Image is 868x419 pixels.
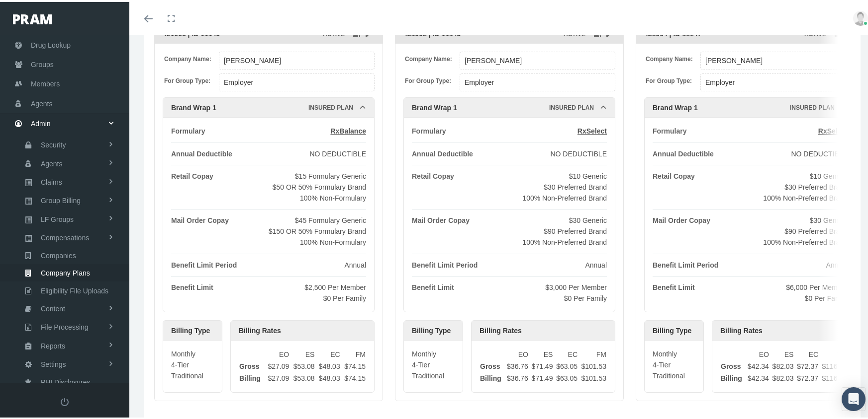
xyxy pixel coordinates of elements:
[273,181,366,189] span: $50 OR 50% Formulary Brand
[564,292,607,300] span: $0 Per Family
[171,96,308,116] div: Brand Wrap 1
[171,280,213,302] div: Benefit Limit
[770,370,794,382] td: $82.03
[504,347,529,358] th: EO
[794,370,819,382] td: $72.37
[842,385,866,409] div: Open Intercom Messenger
[794,358,819,370] td: $72.37
[569,214,607,222] span: $30 Generic
[480,358,504,370] td: Gross
[341,358,366,370] td: $74.15
[786,281,848,289] span: $6,000 Per Member
[289,358,315,370] td: $53.08
[853,9,868,24] img: user-placeholder.jpg
[31,53,54,72] span: Groups
[31,112,51,131] span: Admin
[41,209,74,226] span: LF Groups
[763,236,848,244] span: 100% Non-Preferred Brand
[646,53,700,62] span: Company Name:
[818,125,848,133] span: RxSelect
[341,347,366,358] th: FM
[784,225,848,233] span: $90 Preferred Brand
[405,53,460,62] span: Company Name:
[653,357,695,368] div: 4-Tier
[412,169,454,202] div: Retail Copay
[819,347,848,358] th: FM
[770,358,794,370] td: $82.03
[549,96,600,116] div: Insured Plan
[315,370,340,382] td: $48.03
[819,370,848,382] td: $116.35
[720,319,848,339] div: Billing Rates
[13,12,52,22] img: PRAM_20_x_78.png
[412,213,470,246] div: Mail Order Copay
[553,370,578,382] td: $63.05
[239,370,264,382] td: Billing
[171,146,232,157] div: Annual Deductible
[295,214,366,222] span: $45 Formulary Generic
[41,263,90,279] span: Company Plans
[653,169,695,202] div: Retail Copay
[341,370,366,382] td: $74.15
[578,370,607,382] td: $101.53
[480,319,607,339] div: Billing Rates
[315,358,340,370] td: $48.03
[810,214,848,222] span: $30 Generic
[171,258,237,269] div: Benefit Limit Period
[544,181,607,189] span: $30 Preferred Brand
[289,370,315,382] td: $53.08
[653,368,695,379] div: Traditional
[763,192,848,200] span: 100% Non-Preferred Brand
[578,347,607,358] th: FM
[41,298,65,315] span: Content
[239,358,264,370] td: Gross
[653,124,686,135] div: Formulary
[529,370,554,382] td: $71.49
[819,358,848,370] td: $116.35
[646,74,700,84] span: For Group Type:
[529,347,554,358] th: ES
[164,74,219,84] span: For Group Type:
[544,225,607,233] span: $90 Preferred Brand
[412,357,455,368] div: 4-Tier
[264,358,289,370] td: $27.09
[41,172,62,189] span: Claims
[578,125,607,133] span: RxSelect
[653,258,718,269] div: Benefit Limit Period
[41,153,63,170] span: Agents
[239,319,366,339] div: Billing Rates
[412,319,455,339] div: Billing Type
[578,358,607,370] td: $101.53
[810,170,848,178] span: $10 Generic
[171,213,229,246] div: Mail Order Copay
[41,317,89,334] span: File Processing
[309,148,366,156] span: NO DEDUCTIBLE
[41,135,66,151] span: Security
[31,34,71,53] span: Drug Lookup
[315,347,340,358] th: EC
[545,281,607,289] span: $3,000 Per Member
[529,358,554,370] td: $71.49
[41,336,65,352] span: Reports
[745,358,770,370] td: $42.34
[412,258,478,269] div: Benefit Limit Period
[269,225,366,233] span: $150 OR 50% Formulary Brand
[171,357,214,368] div: 4-Tier
[323,292,366,300] span: $0 Per Family
[720,370,745,382] td: Billing
[344,259,366,267] span: Annual
[770,347,794,358] th: ES
[412,124,446,135] div: Formulary
[41,190,81,207] span: Group Billing
[653,347,695,357] div: Monthly
[171,368,214,379] div: Traditional
[171,347,214,357] div: Monthly
[794,347,819,358] th: EC
[295,170,366,178] span: $15 Formulary Generic
[41,372,91,389] span: PHI Disclosures
[289,347,315,358] th: ES
[553,347,578,358] th: EC
[405,74,460,84] span: For Group Type:
[264,370,289,382] td: $27.09
[171,124,205,135] div: Formulary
